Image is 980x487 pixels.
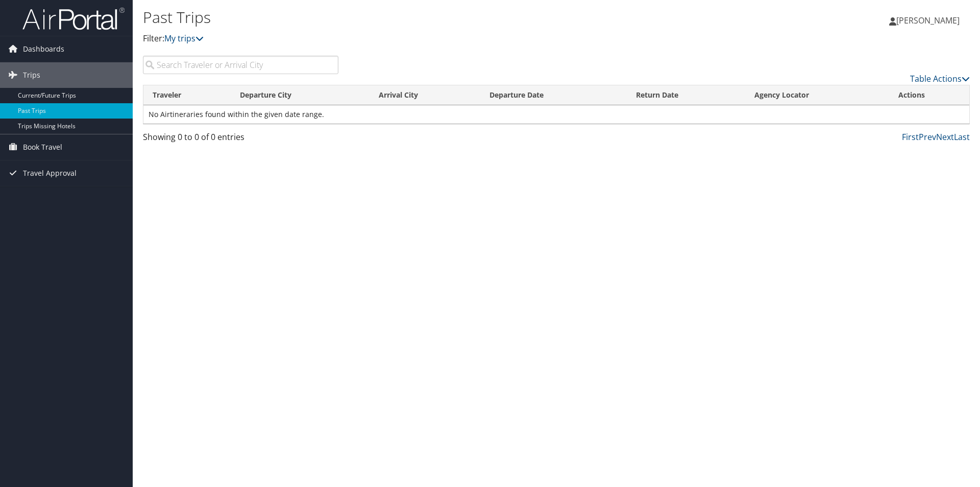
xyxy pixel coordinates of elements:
[889,85,969,105] th: Actions
[23,62,40,88] span: Trips
[231,85,370,105] th: Departure City: activate to sort column ascending
[143,32,694,45] p: Filter:
[23,160,77,186] span: Travel Approval
[22,7,125,31] img: airportal-logo.png
[143,7,694,28] h1: Past Trips
[23,134,62,160] span: Book Travel
[936,131,954,143] a: Next
[627,85,745,105] th: Return Date: activate to sort column ascending
[143,131,338,148] div: Showing 0 to 0 of 0 entries
[143,105,969,124] td: No Airtineraries found within the given date range.
[143,85,231,105] th: Traveler: activate to sort column ascending
[910,73,970,84] a: Table Actions
[480,85,627,105] th: Departure Date: activate to sort column ascending
[896,15,960,26] span: [PERSON_NAME]
[143,56,338,74] input: Search Traveler or Arrival City
[745,85,889,105] th: Agency Locator: activate to sort column ascending
[164,33,204,44] a: My trips
[919,131,936,143] a: Prev
[954,131,970,143] a: Last
[23,36,64,62] span: Dashboards
[370,85,480,105] th: Arrival City: activate to sort column ascending
[889,5,970,36] a: [PERSON_NAME]
[902,131,919,143] a: First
